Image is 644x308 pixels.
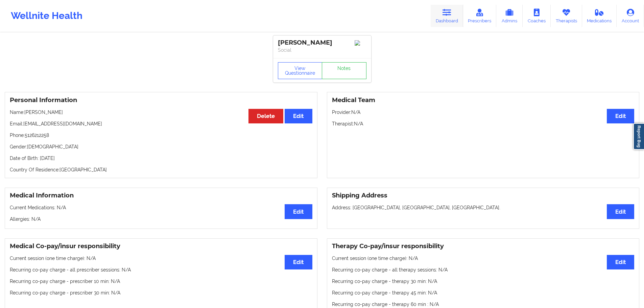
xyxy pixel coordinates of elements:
[278,47,366,53] p: Social
[248,109,283,123] button: Delete
[10,242,312,250] h3: Medical Co-pay/insur responsibility
[278,62,323,79] button: View Questionnaire
[332,192,635,199] h3: Shipping Address
[285,255,312,269] button: Edit
[10,96,312,104] h3: Personal Information
[10,266,312,273] p: Recurring co-pay charge - all prescriber sessions : N/A
[278,39,366,47] div: [PERSON_NAME]
[332,266,635,273] p: Recurring co-pay charge - all therapy sessions : N/A
[10,155,312,162] p: Date of Birth: [DATE]
[10,166,312,173] p: Country Of Residence: [GEOGRAPHIC_DATA]
[10,289,312,296] p: Recurring co-pay charge - prescriber 30 min : N/A
[10,255,312,262] p: Current session (one time charge): N/A
[633,123,644,150] a: Report Bug
[607,204,634,219] button: Edit
[332,204,635,211] p: Address: [GEOGRAPHIC_DATA], [GEOGRAPHIC_DATA], [GEOGRAPHIC_DATA].
[607,109,634,123] button: Edit
[431,5,463,27] a: Dashboard
[10,109,312,116] p: Name: [PERSON_NAME]
[355,40,366,46] img: Image%2Fplaceholer-image.png
[10,143,312,150] p: Gender: [DEMOGRAPHIC_DATA]
[551,5,582,27] a: Therapists
[10,132,312,139] p: Phone: 5126212258
[332,242,635,250] h3: Therapy Co-pay/insur responsibility
[463,5,497,27] a: Prescribers
[10,204,312,211] p: Current Medications: N/A
[332,109,635,116] p: Provider: N/A
[322,62,366,79] a: Notes
[10,216,312,222] p: Allergies: N/A
[10,278,312,285] p: Recurring co-pay charge - prescriber 10 min : N/A
[10,120,312,127] p: Email: [EMAIL_ADDRESS][DOMAIN_NAME]
[332,278,635,285] p: Recurring co-pay charge - therapy 30 min : N/A
[285,204,312,219] button: Edit
[582,5,617,27] a: Medications
[332,301,635,308] p: Recurring co-pay charge - therapy 60 min : N/A
[523,5,551,27] a: Coaches
[332,255,635,262] p: Current session (one time charge): N/A
[332,289,635,296] p: Recurring co-pay charge - therapy 45 min : N/A
[496,5,523,27] a: Admins
[285,109,312,123] button: Edit
[332,120,635,127] p: Therapist: N/A
[607,255,634,269] button: Edit
[617,5,644,27] a: Account
[10,192,312,199] h3: Medical Information
[332,96,635,104] h3: Medical Team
